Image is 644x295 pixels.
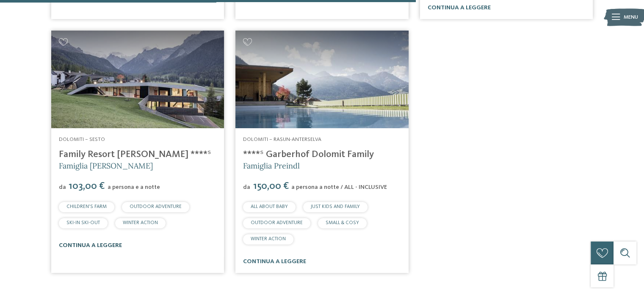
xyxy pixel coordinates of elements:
span: 103,00 € [67,181,107,191]
span: a persona a notte / ALL - INCLUSIVE [291,184,387,190]
img: Family Resort Rainer ****ˢ [51,31,224,128]
a: continua a leggere [243,258,306,264]
span: Famiglia Preindl [243,161,300,171]
a: Family Resort [PERSON_NAME] ****ˢ [59,150,211,159]
span: ALL ABOUT BABY [251,204,288,209]
span: WINTER ACTION [123,220,158,225]
span: da [243,184,250,190]
span: SMALL & COSY [326,220,359,225]
span: Dolomiti – Rasun-Anterselva [243,137,321,142]
span: a persona e a notte [108,184,160,190]
span: OUTDOOR ADVENTURE [130,204,182,209]
span: Dolomiti – Sesto [59,137,105,142]
span: Famiglia [PERSON_NAME] [59,161,153,171]
span: OUTDOOR ADVENTURE [251,220,303,225]
span: WINTER ACTION [251,236,286,242]
span: SKI-IN SKI-OUT [66,220,100,225]
span: JUST KIDS AND FAMILY [311,204,360,209]
a: ****ˢ Garberhof Dolomit Family [243,150,374,159]
a: Cercate un hotel per famiglie? Qui troverete solo i migliori! [51,31,224,128]
span: CHILDREN’S FARM [66,204,107,209]
a: continua a leggere [428,5,491,11]
img: Cercate un hotel per famiglie? Qui troverete solo i migliori! [235,31,408,128]
span: 150,00 € [251,181,290,191]
a: continua a leggere [59,242,122,248]
span: da [59,184,66,190]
